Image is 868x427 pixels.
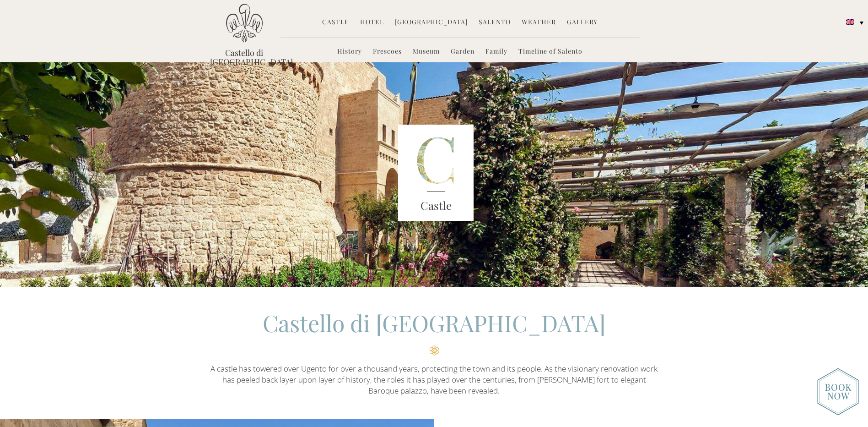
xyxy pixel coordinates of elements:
img: new-booknow.png [817,368,859,416]
a: Castle [322,17,349,28]
a: Gallery [567,17,598,28]
img: Castello di Ugento [226,4,263,43]
a: Museum [413,47,440,57]
p: A castle has towered over Ugento for over a thousand years, protecting the town and its people. A... [210,363,658,397]
a: [GEOGRAPHIC_DATA] [395,17,468,28]
img: castle-letter.png [398,125,474,221]
a: Hotel [360,17,384,28]
a: Frescoes [373,47,402,57]
h3: Castle [398,197,474,214]
a: Salento [479,17,511,28]
a: Weather [522,17,556,28]
a: Timeline of Salento [518,47,582,57]
a: History [337,47,362,57]
h2: Castello di [GEOGRAPHIC_DATA] [210,307,658,356]
img: English [846,19,854,25]
a: Garden [451,47,474,57]
a: Castello di [GEOGRAPHIC_DATA] [210,48,279,66]
a: Family [485,47,507,57]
